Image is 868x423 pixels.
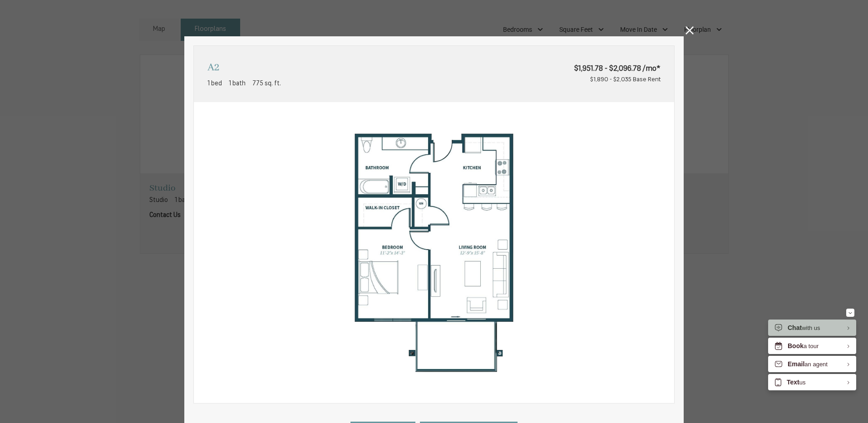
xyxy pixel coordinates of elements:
span: $1,890 - $2,035 Base Rent [590,77,661,83]
p: A2 [207,59,220,77]
span: 1 bath [229,79,246,89]
span: 1 bed [207,79,222,89]
span: 775 sq. ft. [252,79,281,89]
span: $1,951.78 - $2,096.78 /mo* [497,63,661,74]
img: A2 - 1 bedroom floorplan layout with 1 bathroom and 775 square feet [194,102,674,403]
